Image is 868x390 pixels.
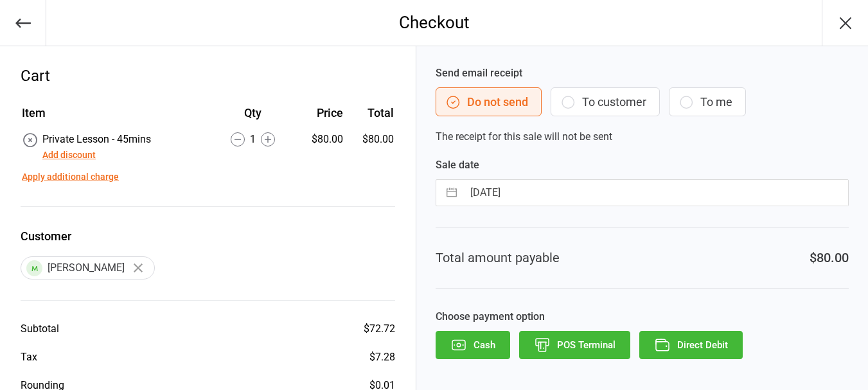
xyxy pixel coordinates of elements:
td: $80.00 [348,132,394,163]
div: $80.00 [810,248,849,267]
div: Tax [21,350,37,365]
div: $72.72 [364,321,395,337]
th: Total [348,104,394,130]
span: Private Lesson - 45mins [42,133,151,145]
div: The receipt for this sale will not be sent [436,66,849,145]
button: Do not send [436,87,542,116]
button: Apply additional charge [22,170,119,184]
div: [PERSON_NAME] [21,256,155,279]
div: Total amount payable [436,248,560,267]
label: Choose payment option [436,309,849,324]
div: Subtotal [21,321,59,337]
label: Sale date [436,157,849,173]
div: $80.00 [296,132,343,147]
div: Price [296,104,343,121]
label: Customer [21,227,395,245]
div: Cart [21,64,395,87]
div: $7.28 [369,350,395,365]
th: Item [22,104,209,130]
div: 1 [211,132,295,147]
button: To me [669,87,746,116]
label: Send email receipt [436,66,849,81]
button: Cash [436,331,510,359]
th: Qty [211,104,295,130]
button: POS Terminal [519,331,630,359]
button: To customer [551,87,660,116]
button: Add discount [42,148,96,162]
button: Direct Debit [639,331,743,359]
